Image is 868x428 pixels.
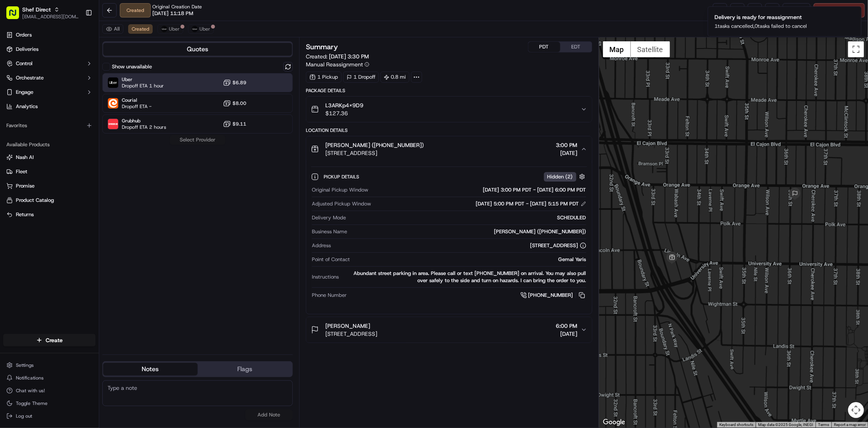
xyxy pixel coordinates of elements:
img: Courial [108,98,118,108]
button: Control [3,57,96,70]
button: Fleet [3,165,96,178]
div: Available Products [3,138,96,151]
span: Uber [169,26,180,32]
span: [DATE] 3:30 PM [329,53,369,60]
button: Product Catalog [3,194,96,207]
span: Orders [16,31,32,39]
span: $9.11 [232,121,246,127]
div: [PERSON_NAME] ([PHONE_NUMBER]) [350,228,586,235]
button: Map camera controls [848,402,864,418]
div: 📗 [8,116,14,123]
button: L3ARKp4x9D9$127.36 [306,97,592,122]
button: Toggle fullscreen view [848,41,864,57]
div: Delivery is ready for reassignment [714,13,807,21]
button: Uber [157,24,183,34]
a: Deliveries [3,43,96,56]
span: Orchestrate [16,74,44,81]
span: $8.00 [232,100,246,107]
div: Favorites [3,119,96,132]
span: Original Creation Date [152,4,202,10]
button: $6.89 [223,79,246,87]
span: [EMAIL_ADDRESS][DOMAIN_NAME] [22,14,79,20]
span: Point of Contact [312,256,350,263]
a: 💻API Documentation [64,112,131,127]
span: L3ARKp4x9D9 [325,101,363,109]
input: Got a question? Start typing here... [21,52,143,60]
img: Uber [108,77,118,88]
button: [PERSON_NAME] ([PHONE_NUMBER])[STREET_ADDRESS]3:00 PM[DATE] [306,136,592,162]
div: Start new chat [27,76,130,84]
span: Settings [16,362,34,368]
span: Manual Reassignment [306,60,363,68]
span: Knowledge Base [16,116,61,124]
button: Start new chat [135,79,144,88]
span: Deliveries [16,46,38,53]
a: Report a map error [834,422,866,427]
div: [DATE] 5:00 PM PDT - [DATE] 5:15 PM PDT [476,200,586,207]
button: [PERSON_NAME][STREET_ADDRESS]6:00 PM[DATE] [306,317,592,343]
span: Control [16,60,33,67]
button: Shef Direct [22,6,51,14]
span: Product Catalog [16,197,54,204]
span: Business Name [312,228,347,235]
button: All [102,24,123,34]
button: Show street map [603,41,631,57]
span: Fleet [16,168,27,175]
span: 3:00 PM [556,141,578,149]
span: Hidden ( 2 ) [547,173,573,180]
span: Toggle Theme [16,400,48,407]
span: Map data ©2025 Google, INEGI [758,422,813,427]
img: Nash [8,8,24,24]
a: Fleet [6,168,92,175]
span: Dropoff ETA 2 hours [122,124,166,130]
span: Dropoff ETA - [122,103,152,110]
span: [PERSON_NAME] ([PHONE_NUMBER]) [325,141,424,149]
span: Notifications [16,375,44,381]
span: Promise [16,182,35,190]
span: Nash AI [16,154,34,161]
button: EDT [560,42,592,52]
span: $127.36 [325,109,363,117]
img: uber-new-logo.jpeg [161,26,167,32]
button: $9.11 [223,120,246,128]
div: 1 Pickup [306,72,342,83]
a: Orders [3,29,96,41]
a: 📗Knowledge Base [5,112,64,127]
button: Create [3,334,96,347]
a: Terms (opens in new tab) [818,422,829,427]
button: Shef Direct[EMAIL_ADDRESS][DOMAIN_NAME] [3,3,82,22]
img: Grubhub [108,119,118,129]
span: [STREET_ADDRESS] [325,149,424,157]
span: Instructions [312,273,339,281]
div: 💻 [67,116,73,123]
span: Delivery Mode [312,214,346,221]
span: Original Pickup Window [312,186,368,194]
span: [DATE] [556,330,578,338]
button: Flags [198,363,292,376]
span: [PERSON_NAME] [325,322,370,330]
button: Created [128,24,153,34]
span: Log out [16,413,32,419]
div: SCHEDULED [349,214,586,221]
button: Returns [3,208,96,221]
span: [PHONE_NUMBER] [528,292,573,299]
span: Pylon [79,135,96,141]
img: uber-new-logo.jpeg [192,26,198,32]
h3: Summary [306,43,338,50]
span: Analytics [16,103,38,110]
div: [STREET_ADDRESS] [530,242,586,249]
button: Engage [3,86,96,99]
div: [DATE] 3:00 PM PDT - [DATE] 6:00 PM PDT [371,186,586,194]
div: 1 Dropoff [343,72,379,83]
span: Created: [306,52,369,60]
a: Open this area in Google Maps (opens a new window) [601,417,627,428]
span: Chat with us! [16,387,45,394]
div: [PERSON_NAME] ([PHONE_NUMBER])[STREET_ADDRESS]3:00 PM[DATE] [306,162,592,314]
div: We're available if you need us! [27,84,100,91]
button: $8.00 [223,99,246,107]
span: Courial [122,97,152,103]
button: Show satellite imagery [631,41,670,57]
span: API Documentation [75,116,127,124]
span: Pickup Details [324,174,361,180]
a: Product Catalog [6,197,92,204]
